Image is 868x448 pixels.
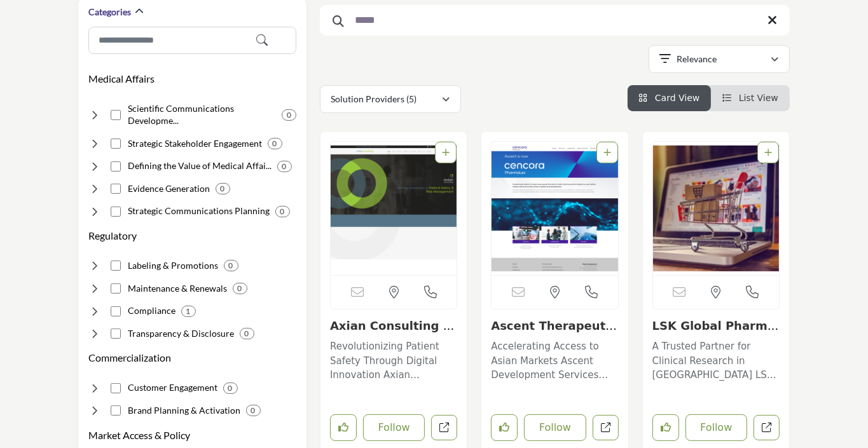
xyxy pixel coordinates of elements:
[764,147,772,158] a: Add To List
[492,142,617,275] img: Ascent Therapeutics
[287,111,291,119] b: 0
[128,160,272,172] h4: Defining the Value of Medical Affairs
[653,142,779,275] a: Open Listing in new tab
[216,183,230,194] div: 0 Results For Evidence Generation
[128,259,219,272] h4: Labeling & Promotions: Determining safe product use specifications and claims.
[111,184,121,194] input: Select Evidence Generation checkbox
[677,53,717,65] p: Relevance
[128,137,263,150] h4: Strategic Stakeholder Engagement: Interacting with key opinion leaders and advocacy partners.
[277,161,292,172] div: 0 Results For Defining the Value of Medical Affairs
[186,307,191,316] b: 1
[649,45,790,73] button: Relevance
[524,414,586,441] button: Follow
[282,162,287,171] b: 0
[111,161,121,172] input: Select Defining the Value of Medical Affairs checkbox
[711,85,790,111] li: List View
[233,283,247,294] div: 0 Results For Maintenance & Renewals
[593,415,619,441] a: Open ascent-therapeutics in new tab
[653,142,779,275] img: LSK Global Pharma Services
[238,284,242,293] b: 0
[111,110,121,120] input: Select Scientific Communications Development checkbox
[111,139,121,149] input: Select Strategic Stakeholder Engagement checkbox
[273,139,277,148] b: 0
[228,384,233,393] b: 0
[128,182,210,195] h4: Evidence Generation: Research to support clinical and economic value claims.
[330,319,456,346] a: Axian Consulting Ltd...
[111,283,121,294] input: Select Maintenance & Renewals checkbox
[330,336,457,383] a: Revolutionizing Patient Safety Through Digital Innovation Axian Consulting is at the forefront of...
[330,414,357,441] button: Like listing
[111,261,121,271] input: Select Labeling & Promotions checkbox
[754,415,780,441] a: Open lsk-global-pharma-services in new tab
[685,414,747,441] button: Follow
[251,406,256,415] b: 0
[88,71,155,86] button: Medical Affairs
[491,339,618,383] p: Accelerating Access to Asian Markets Ascent Development Services provides integrated drug develop...
[275,206,290,217] div: 0 Results For Strategic Communications Planning
[229,261,233,270] b: 0
[111,306,121,316] input: Select Compliance checkbox
[330,319,457,333] h3: Axian Consulting Ltd.
[652,414,679,441] button: Like listing
[111,329,121,339] input: Select Transparency & Disclosure checkbox
[128,304,176,317] h4: Compliance: Local and global regulatory compliance.
[240,328,254,339] div: 0 Results For Transparency & Disclosure
[320,5,790,36] input: Search Keyword
[628,85,712,111] li: Card View
[268,138,282,149] div: 0 Results For Strategic Stakeholder Engagement
[88,350,171,365] button: Commercialization
[652,336,780,383] a: A Trusted Partner for Clinical Research in [GEOGRAPHIC_DATA] LSK Global PS is a leading CRO based...
[128,404,241,417] h4: Brand Planning & Activation: Developing and executing commercial launch strategies.
[492,142,617,275] a: Open Listing in new tab
[282,109,296,121] div: 0 Results For Scientific Communications Development
[652,319,780,333] h3: LSK Global Pharma Services
[442,147,450,158] a: Add To List
[331,142,457,275] img: Axian Consulting Ltd.
[330,339,457,383] p: Revolutionizing Patient Safety Through Digital Innovation Axian Consulting is at the forefront of...
[128,205,270,217] h4: Strategic Communications Planning: Developing publication plans demonstrating product benefits an...
[491,319,618,333] h3: Ascent Therapeutics
[111,405,121,416] input: Select Brand Planning & Activation checkbox
[245,329,249,338] b: 0
[111,207,121,217] input: Select Strategic Communications Planning checkbox
[223,383,238,394] div: 0 Results For Customer Engagement
[320,85,461,113] button: Solution Providers (5)
[639,93,700,103] a: View Card
[331,142,457,275] a: Open Listing in new tab
[128,381,218,394] h4: Customer Engagement: Understanding and optimizing patient experience across channels.
[652,339,780,383] p: A Trusted Partner for Clinical Research in [GEOGRAPHIC_DATA] LSK Global PS is a leading CRO based...
[280,207,285,216] b: 0
[88,228,137,243] button: Regulatory
[111,383,121,393] input: Select Customer Engagement checkbox
[128,102,277,127] h4: Scientific Communications Development: Creating scientific content showcasing clinical evidence.
[655,93,699,103] span: Card View
[331,93,417,105] p: Solution Providers (5)
[491,319,617,346] a: Ascent Therapeutics
[739,93,778,103] span: List View
[603,147,611,158] a: Add To List
[224,260,238,271] div: 0 Results For Labeling & Promotions
[181,306,196,317] div: 1 Results For Compliance
[722,93,778,103] a: View List
[491,414,518,441] button: Like listing
[88,27,296,54] input: Search Category
[128,282,228,295] h4: Maintenance & Renewals: Maintaining marketing authorizations and safety reporting.
[128,327,235,340] h4: Transparency & Disclosure: Transparency & Disclosure
[491,336,618,383] a: Accelerating Access to Asian Markets Ascent Development Services provides integrated drug develop...
[363,414,425,441] button: Follow
[88,428,190,443] button: Market Access & Policy
[221,184,225,193] b: 0
[652,319,779,346] a: LSK Global Pharma Se...
[431,415,457,441] a: Open axian-consulting-ltd in new tab
[88,6,131,18] h2: Categories
[246,405,261,416] div: 0 Results For Brand Planning & Activation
